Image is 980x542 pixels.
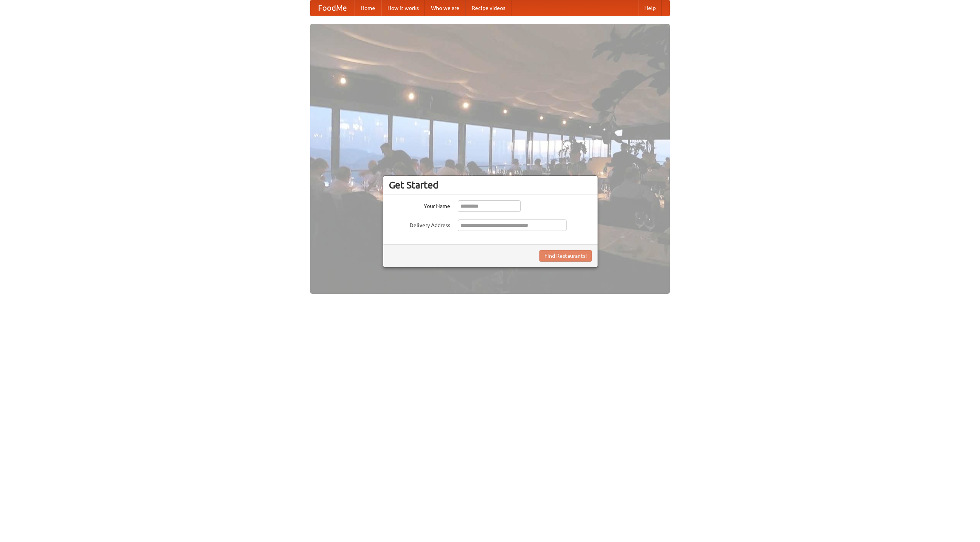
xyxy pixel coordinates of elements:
a: How it works [381,0,425,16]
label: Delivery Address [389,219,450,229]
label: Your Name [389,200,450,210]
a: FoodMe [310,0,354,16]
button: Find Restaurants! [539,250,592,262]
a: Recipe videos [465,0,511,16]
a: Help [638,0,662,16]
a: Who we are [425,0,465,16]
h3: Get Started [389,179,592,191]
a: Home [354,0,381,16]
